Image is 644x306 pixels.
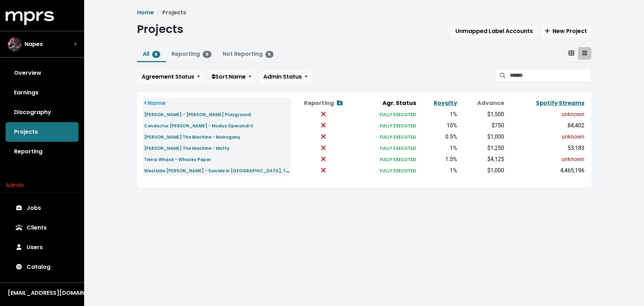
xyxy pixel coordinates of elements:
span: Admin Status [263,73,302,81]
button: Agreement Status [137,70,204,84]
a: Royalty [434,99,457,107]
a: Not Reporting6 [223,50,274,58]
td: 1% [418,165,459,176]
img: The selected account / producer [8,37,22,51]
small: FULLY EXECUTED [380,123,416,129]
small: FULLY EXECUTED [380,168,416,174]
small: [PERSON_NAME] The Machine - Mahogany [144,134,240,140]
span: $1,250 [487,145,504,151]
a: Home [137,8,154,16]
button: [EMAIL_ADDRESS][DOMAIN_NAME] [6,288,79,298]
span: unknown [562,133,584,140]
a: Reporting0 [171,50,211,58]
small: [PERSON_NAME] - [PERSON_NAME] Playground [144,112,251,118]
th: Agr. Status [356,98,418,109]
a: Westside [PERSON_NAME] - Suicide in [GEOGRAPHIC_DATA], The Revenge of Flips Leg [144,166,339,174]
td: 15% [418,120,459,131]
a: Users [6,238,79,257]
a: Overview [6,63,79,83]
a: mprs logo [6,14,54,22]
th: Advance [459,98,505,109]
a: [PERSON_NAME] - [PERSON_NAME] Playground [144,110,251,118]
small: Conductor [PERSON_NAME] - Modus Operandi V [144,123,253,129]
td: 4,465,196 [506,165,586,176]
span: 6 [265,51,274,58]
a: Reporting [6,142,79,161]
small: Tierra Whack - Whacks Paper [144,157,211,162]
small: FULLY EXECUTED [380,112,416,118]
a: Jobs [6,198,79,218]
button: Unmapped Label Accounts [451,25,537,38]
small: FULLY EXECUTED [380,145,416,151]
th: Name [143,98,291,109]
span: $4,125 [487,156,504,162]
td: 84,402 [506,120,586,131]
span: 0 [203,51,211,58]
h1: Projects [137,22,183,36]
td: 1% [418,109,459,120]
span: unknown [562,156,584,162]
input: Search projects [510,69,591,82]
small: FULLY EXECUTED [380,157,416,162]
td: 53,183 [506,142,586,154]
span: Sort: Name [212,73,246,81]
small: [PERSON_NAME] The Machine - Mutty [144,145,229,151]
svg: Table View [582,50,587,56]
span: 6 [152,51,161,58]
svg: Card View [569,50,574,56]
a: [PERSON_NAME] The Machine - Mahogany [144,133,240,141]
li: Projects [154,8,186,17]
span: unknown [562,111,584,118]
span: New Project [545,27,587,35]
span: $1,500 [487,111,504,118]
a: All6 [143,50,161,58]
small: FULLY EXECUTED [380,134,416,140]
span: $750 [492,122,504,129]
span: $1,000 [487,133,504,140]
a: Catalog [6,257,79,277]
a: Discography [6,102,79,122]
a: Tierra Whack - Whacks Paper [144,155,211,163]
button: Admin Status [259,70,312,84]
span: Napes [25,40,43,48]
a: Earnings [6,83,79,102]
span: Agreement Status [142,73,194,81]
a: Spotify Streams [536,99,584,107]
a: Clients [6,218,79,238]
nav: breadcrumb [137,8,591,17]
td: 1% [418,142,459,154]
a: [PERSON_NAME] The Machine - Mutty [144,144,229,152]
td: 1.5% [418,154,459,165]
a: Conductor [PERSON_NAME] - Modus Operandi V [144,121,253,129]
td: 0.5% [418,131,459,142]
button: New Project [540,25,591,38]
span: Unmapped Label Accounts [455,27,533,35]
span: $1,000 [487,167,504,174]
th: Reporting [291,98,356,109]
button: Sort:Name [207,70,256,84]
div: [EMAIL_ADDRESS][DOMAIN_NAME] [8,289,76,297]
